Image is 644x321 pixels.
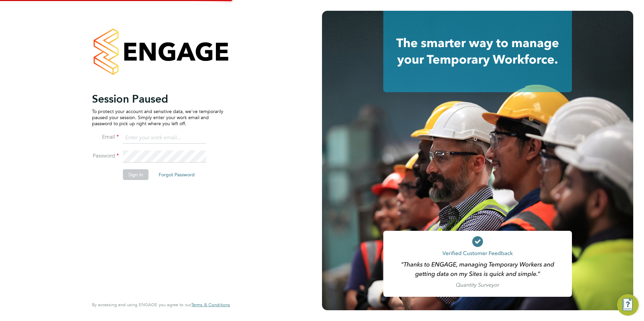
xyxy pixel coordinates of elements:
button: Forgot Password [153,169,200,180]
h2: Session Paused [92,92,223,106]
label: Email [92,134,119,141]
span: By accessing and using ENGAGE you agree to our [92,302,230,308]
span: Terms & Conditions [191,302,230,308]
p: To protect your account and sensitive data, we've temporarily paused your session. Simply enter y... [92,108,223,127]
label: Password [92,152,119,159]
button: Engage Resource Center [617,294,639,316]
button: Sign In [123,169,149,180]
a: Terms & Conditions [191,302,230,308]
input: Enter your work email... [123,132,206,144]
